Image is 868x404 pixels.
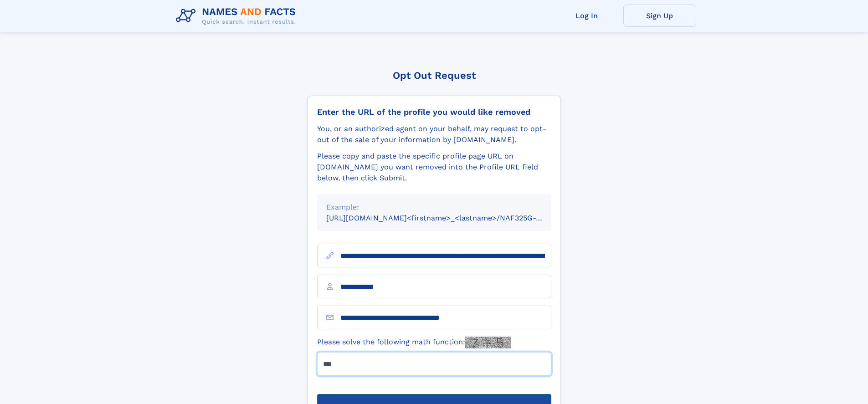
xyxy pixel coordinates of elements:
[326,202,542,213] div: Example:
[623,5,696,27] a: Sign Up
[172,4,303,28] img: Logo Names and Facts
[550,5,623,27] a: Log In
[317,123,551,145] div: You, or an authorized agent on your behalf, may request to opt-out of the sale of your informatio...
[317,151,551,184] div: Please copy and paste the specific profile page URL on [DOMAIN_NAME] you want removed into the Pr...
[308,70,561,81] div: Opt Out Request
[317,107,551,117] div: Enter the URL of the profile you would like removed
[317,337,511,348] label: Please solve the following math function:
[326,214,569,222] small: [URL][DOMAIN_NAME]<firstname>_<lastname>/NAF325G-xxxxxxxx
